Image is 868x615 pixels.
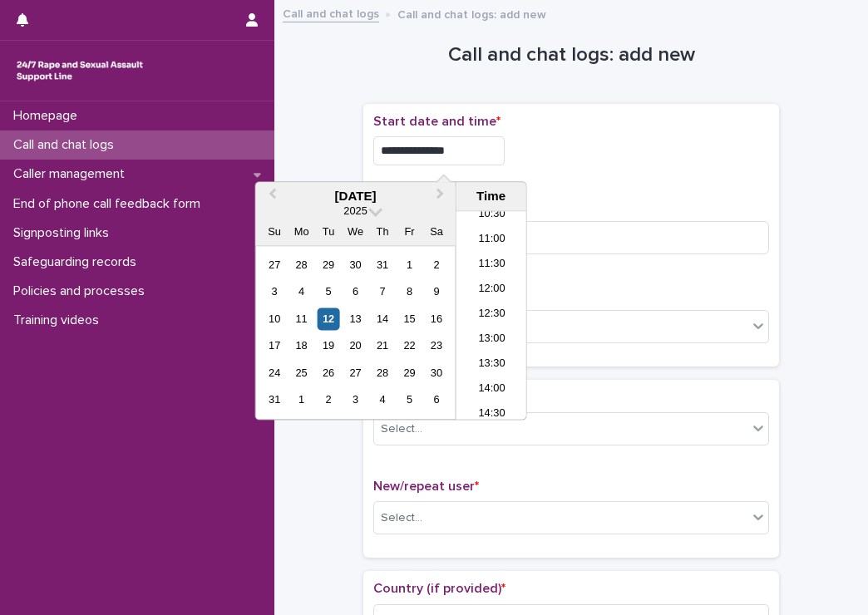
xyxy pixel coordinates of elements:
[7,137,127,153] p: Call and chat logs
[456,328,527,353] li: 13:00
[371,253,393,276] div: Choose Thursday, July 31st, 2025
[290,307,313,330] div: Choose Monday, August 11th, 2025
[290,335,313,357] div: Choose Monday, August 18th, 2025
[371,221,393,244] div: Th
[264,221,286,244] div: Su
[398,221,421,244] div: Fr
[371,307,393,330] div: Choose Thursday, August 14th, 2025
[425,221,447,244] div: Sa
[283,3,379,22] a: Call and chat logs
[373,115,501,128] span: Start date and time
[456,204,527,229] li: 10:30
[344,307,367,330] div: Choose Wednesday, August 13th, 2025
[344,389,367,411] div: Choose Wednesday, September 3rd, 2025
[344,335,367,357] div: Choose Wednesday, August 20th, 2025
[264,307,286,330] div: Choose Sunday, August 10th, 2025
[290,253,313,276] div: Choose Monday, July 28th, 2025
[264,362,286,384] div: Choose Sunday, August 24th, 2025
[264,253,286,276] div: Choose Sunday, July 27th, 2025
[398,253,421,276] div: Choose Friday, August 1st, 2025
[425,281,447,303] div: Choose Saturday, August 9th, 2025
[381,421,422,438] div: Select...
[7,196,214,212] p: End of phone call feedback form
[318,221,340,244] div: Tu
[264,281,286,303] div: Choose Sunday, August 3rd, 2025
[456,303,527,328] li: 12:30
[7,254,150,270] p: Safeguarding records
[344,221,367,244] div: We
[7,312,112,328] p: Training videos
[429,184,456,210] button: Next Month
[343,205,367,218] span: 2025
[318,281,340,303] div: Choose Tuesday, August 5th, 2025
[371,335,393,357] div: Choose Thursday, August 21st, 2025
[256,189,456,204] div: [DATE]
[371,281,393,303] div: Choose Thursday, August 7th, 2025
[344,281,367,303] div: Choose Wednesday, August 6th, 2025
[258,184,284,210] button: Previous Month
[363,43,779,67] h1: Call and chat logs: add new
[318,335,340,357] div: Choose Tuesday, August 19th, 2025
[373,480,479,493] span: New/repeat user
[373,582,506,595] span: Country (if provided)
[425,307,447,330] div: Choose Saturday, August 16th, 2025
[290,281,313,303] div: Choose Monday, August 4th, 2025
[290,362,313,384] div: Choose Monday, August 25th, 2025
[7,166,138,182] p: Caller management
[261,252,450,414] div: month 2025-08
[7,225,122,241] p: Signposting links
[398,335,421,357] div: Choose Friday, August 22nd, 2025
[7,283,158,299] p: Policies and processes
[456,403,527,428] li: 14:30
[397,4,546,22] p: Call and chat logs: add new
[7,108,91,124] p: Homepage
[371,362,393,384] div: Choose Thursday, August 28th, 2025
[425,335,447,357] div: Choose Saturday, August 23rd, 2025
[318,307,340,330] div: Choose Tuesday, August 12th, 2025
[456,353,527,378] li: 13:30
[264,335,286,357] div: Choose Sunday, August 17th, 2025
[264,389,286,411] div: Choose Sunday, August 31st, 2025
[398,389,421,411] div: Choose Friday, September 5th, 2025
[425,362,447,384] div: Choose Saturday, August 30th, 2025
[398,362,421,384] div: Choose Friday, August 29th, 2025
[344,253,367,276] div: Choose Wednesday, July 30th, 2025
[318,253,340,276] div: Choose Tuesday, July 29th, 2025
[290,389,313,411] div: Choose Monday, September 1st, 2025
[461,189,522,204] div: Time
[425,389,447,411] div: Choose Saturday, September 6th, 2025
[13,54,146,87] img: rhQMoQhaT3yELyF149Cw
[456,229,527,253] li: 11:00
[456,253,527,278] li: 11:30
[398,307,421,330] div: Choose Friday, August 15th, 2025
[344,362,367,384] div: Choose Wednesday, August 27th, 2025
[290,221,313,244] div: Mo
[371,389,393,411] div: Choose Thursday, September 4th, 2025
[318,362,340,384] div: Choose Tuesday, August 26th, 2025
[456,378,527,403] li: 14:00
[318,389,340,411] div: Choose Tuesday, September 2nd, 2025
[398,281,421,303] div: Choose Friday, August 8th, 2025
[425,253,447,276] div: Choose Saturday, August 2nd, 2025
[456,278,527,303] li: 12:00
[381,509,422,527] div: Select...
